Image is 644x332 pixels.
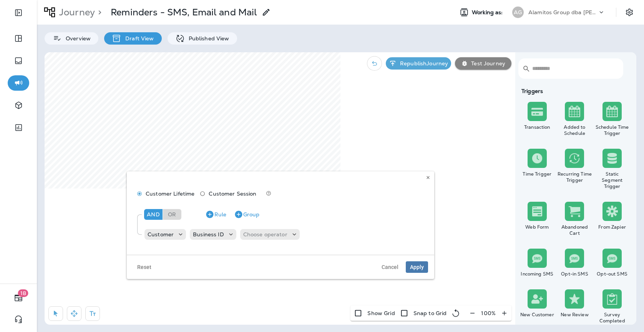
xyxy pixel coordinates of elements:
button: RepublishJourney [386,57,451,70]
p: Test Journey [468,60,505,66]
span: Customer Lifetime [146,191,194,197]
button: Settings [622,5,636,19]
p: Draft View [121,35,154,41]
p: Customer [148,231,174,237]
button: Test Journey [455,57,511,70]
div: Survey Completed [595,312,629,324]
p: 100 % [481,310,496,316]
span: 18 [18,289,28,297]
div: Recurring Time Trigger [558,171,592,183]
p: Alamitos Group dba [PERSON_NAME] [528,9,598,15]
p: Published View [185,35,229,41]
button: 18 [8,290,29,305]
p: Show Grid [367,310,395,316]
span: Reset [137,264,151,270]
div: Abandoned Cart [558,224,592,236]
div: Web Form [520,224,554,230]
span: Apply [410,264,424,270]
span: Customer Session [209,191,256,197]
div: AG [512,7,524,18]
div: Added to Schedule [558,124,592,136]
div: Opt-in SMS [558,271,592,277]
button: Reset [133,261,156,273]
div: Or [163,209,181,220]
button: Apply [406,261,428,273]
div: New Review [558,312,592,318]
div: Schedule Time Trigger [595,124,629,136]
div: Time Trigger [520,171,554,177]
button: Cancel [377,261,403,273]
div: And [144,209,163,220]
button: Rule [202,208,229,221]
p: > [95,7,101,18]
button: Expand Sidebar [8,5,29,20]
div: Triggers [518,88,631,94]
span: Cancel [382,264,398,270]
p: Snap to Grid [413,310,447,316]
p: Republish Journey [397,60,448,66]
span: Working as: [472,9,505,16]
div: Incoming SMS [520,271,554,277]
p: Business ID [193,231,224,237]
div: From Zapier [595,224,629,230]
div: New Customer [520,312,554,318]
div: Opt-out SMS [595,271,629,277]
p: Journey [56,7,95,18]
p: Choose operator [243,231,287,237]
div: Static Segment Trigger [595,171,629,189]
button: Group [231,208,262,221]
p: Overview [62,35,91,41]
p: Reminders - SMS, Email and Mail [111,7,257,18]
div: Transaction [520,124,554,130]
